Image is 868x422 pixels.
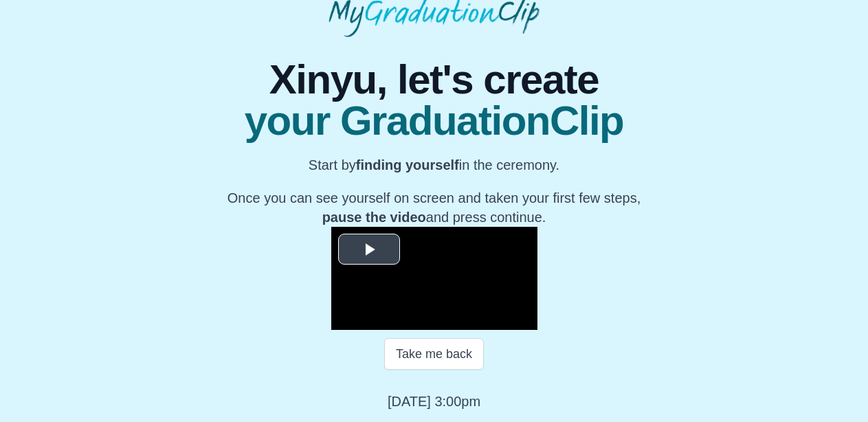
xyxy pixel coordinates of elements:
button: Play Video [338,234,400,265]
p: Once you can see yourself on screen and taken your first few steps, and press continue. [227,188,641,227]
span: Xinyu, let's create [227,59,641,100]
b: pause the video [322,210,426,225]
button: Take me back [384,338,484,370]
div: Video Player [331,227,537,330]
b: finding yourself [356,157,459,173]
span: your GraduationClip [227,100,641,142]
p: Start by in the ceremony. [227,155,641,175]
p: [DATE] 3:00pm [388,392,480,411]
